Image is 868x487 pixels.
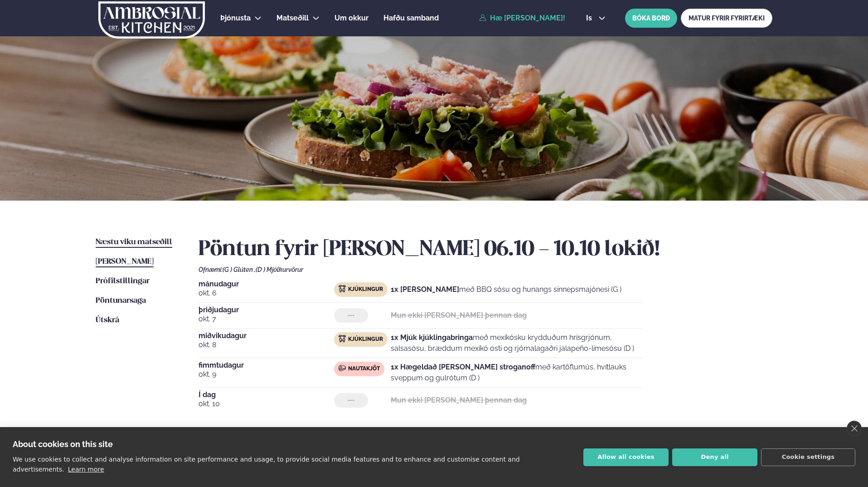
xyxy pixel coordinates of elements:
[199,398,334,409] span: okt. 10
[96,238,172,246] span: Næstu viku matseðill
[348,397,354,404] span: ---
[199,362,334,369] span: fimmtudagur
[223,266,256,273] span: (G ) Glúten ,
[348,312,354,319] span: ---
[96,237,172,248] a: Næstu viku matseðill
[199,332,334,339] span: miðvikudagur
[199,369,334,380] span: okt. 9
[199,314,334,325] span: okt. 7
[220,13,251,24] a: Þjónusta
[96,295,146,306] a: Pöntunarsaga
[672,448,757,466] button: Deny all
[199,288,334,299] span: okt. 6
[96,297,146,305] span: Pöntunarsaga
[96,315,119,326] a: Útskrá
[96,277,150,285] span: Prófílstillingar
[199,237,772,262] h2: Pöntun fyrir [PERSON_NAME] 06.10 - 10.10 lokið!
[339,364,346,372] img: beef.svg
[348,336,383,343] span: Kjúklingur
[199,280,334,288] span: mánudagur
[391,332,643,354] p: með mexíkósku krydduðum hrísgrjónum, salsasósu, bræddum mexíkó osti og rjómalagaðri jalapeño-lime...
[761,448,855,466] button: Cookie settings
[13,456,520,473] p: We use cookies to collect and analyse information on site performance and usage, to provide socia...
[391,284,621,295] p: með BBQ sósu og hunangs sinnepsmajónesi (G )
[391,363,535,371] strong: 1x Hægeldað [PERSON_NAME] stroganoff
[479,14,565,22] a: Hæ [PERSON_NAME]!
[199,266,772,273] div: Ofnæmi:
[391,311,527,320] strong: Mun ekki [PERSON_NAME] þennan dag
[391,285,459,294] strong: 1x [PERSON_NAME]
[97,1,206,39] img: logo
[339,285,346,292] img: chicken.svg
[391,362,643,384] p: með kartöflumús, hvítlauks sveppum og gulrótum (D )
[220,14,251,22] span: Þjónusta
[276,14,309,22] span: Matseðill
[383,13,439,24] a: Hafðu samband
[583,448,669,466] button: Allow all cookies
[335,13,369,24] a: Um okkur
[681,9,772,28] a: MATUR FYRIR FYRIRTÆKI
[339,335,346,342] img: chicken.svg
[96,258,154,266] span: [PERSON_NAME]
[348,365,380,373] span: Nautakjöt
[383,14,439,22] span: Hafðu samband
[391,396,527,404] strong: Mun ekki [PERSON_NAME] þennan dag
[579,15,613,22] button: is
[256,266,303,273] span: (D ) Mjólkurvörur
[199,306,334,314] span: þriðjudagur
[847,421,862,436] a: close
[625,9,677,28] button: BÓKA BORÐ
[96,256,154,267] a: [PERSON_NAME]
[586,15,595,22] span: is
[348,286,383,293] span: Kjúklingur
[96,316,119,324] span: Útskrá
[276,13,309,24] a: Matseðill
[96,276,150,287] a: Prófílstillingar
[391,333,473,342] strong: 1x Mjúk kjúklingabringa
[199,339,334,350] span: okt. 8
[68,466,104,473] a: Learn more
[335,14,369,22] span: Um okkur
[199,391,334,398] span: Í dag
[13,439,113,449] strong: About cookies on this site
